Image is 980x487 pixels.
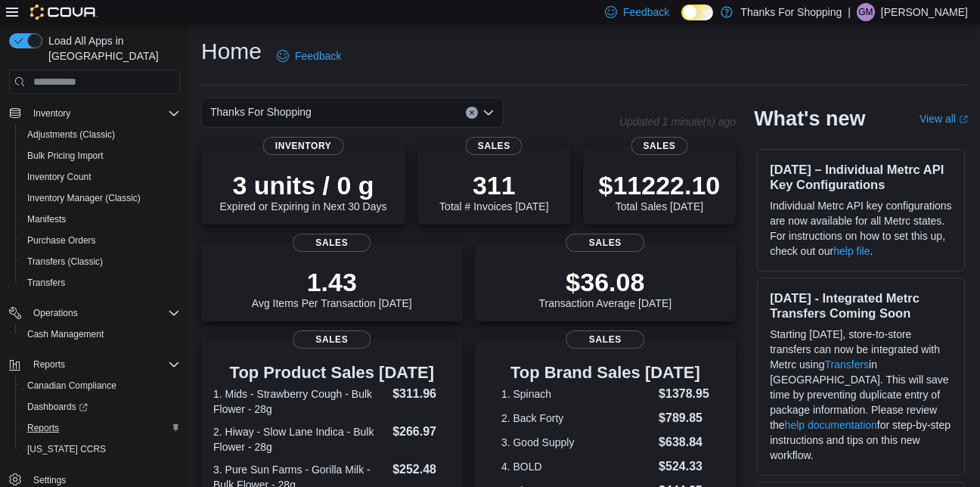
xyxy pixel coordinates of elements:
[15,166,186,188] button: Inventory Count
[27,277,65,289] span: Transfers
[754,107,865,131] h2: What's new
[21,377,122,395] a: Canadian Compliance
[21,398,94,416] a: Dashboards
[15,324,186,345] button: Cash Management
[295,48,341,64] span: Feedback
[15,230,186,251] button: Purchase Orders
[659,409,709,427] dd: $789.85
[27,129,115,141] span: Adjustments (Classic)
[27,355,71,374] button: Reports
[566,330,645,349] span: Sales
[466,107,478,119] button: Clear input
[959,115,968,124] svg: External link
[825,358,870,371] a: Transfers
[881,3,968,21] p: [PERSON_NAME]
[27,328,104,340] span: Cash Management
[770,290,952,321] h3: [DATE] - Integrated Metrc Transfers Coming Soon
[271,41,347,71] a: Feedback
[27,171,91,183] span: Inventory Count
[770,198,952,259] p: Individual Metrc API key configurations are now available for all Metrc states. For instructions ...
[21,253,180,271] span: Transfers (Classic)
[15,209,186,230] button: Manifests
[15,396,186,417] a: Dashboards
[15,272,186,293] button: Transfers
[21,126,121,144] a: Adjustments (Classic)
[27,380,116,392] span: Canadian Compliance
[21,210,180,228] span: Manifests
[599,170,721,212] div: Total Sales [DATE]
[501,435,653,450] dt: 3. Good Supply
[466,137,523,155] span: Sales
[3,354,186,375] button: Reports
[501,459,653,474] dt: 4. BOLD
[501,411,653,426] dt: 2. Back Forty
[27,192,141,204] span: Inventory Manager (Classic)
[15,417,186,439] button: Reports
[833,245,870,257] a: help file
[263,137,344,155] span: Inventory
[33,474,66,486] span: Settings
[681,5,713,20] input: Dark Mode
[27,104,180,123] span: Inventory
[392,423,450,441] dd: $266.97
[15,124,186,145] button: Adjustments (Classic)
[15,375,186,396] button: Canadian Compliance
[33,358,65,371] span: Reports
[659,458,709,476] dd: $524.33
[15,251,186,272] button: Transfers (Classic)
[770,162,952,192] h3: [DATE] – Individual Metrc API Key Configurations
[21,147,180,165] span: Bulk Pricing Import
[15,145,186,166] button: Bulk Pricing Import
[220,170,387,200] p: 3 units / 0 g
[15,439,186,460] button: [US_STATE] CCRS
[21,419,180,437] span: Reports
[213,386,386,417] dt: 1. Mids - Strawberry Cough - Bulk Flower - 28g
[857,3,875,21] div: Gaelan Malloy
[213,364,451,382] h3: Top Product Sales [DATE]
[501,386,653,402] dt: 1. Spinach
[293,234,371,252] span: Sales
[566,234,645,252] span: Sales
[33,307,78,319] span: Operations
[619,116,736,128] p: Updated 1 minute(s) ago
[740,3,842,21] p: Thanks For Shopping
[392,461,450,479] dd: $252.48
[27,304,84,322] button: Operations
[210,103,312,121] span: Thanks For Shopping
[27,304,180,322] span: Operations
[3,103,186,124] button: Inventory
[599,170,721,200] p: $11222.10
[623,5,669,20] span: Feedback
[213,424,386,454] dt: 2. Hiway - Slow Lane Indica - Bulk Flower - 28g
[659,385,709,403] dd: $1378.95
[27,401,88,413] span: Dashboards
[21,168,98,186] a: Inventory Count
[3,302,186,324] button: Operations
[27,150,104,162] span: Bulk Pricing Import
[858,3,873,21] span: GM
[21,325,110,343] a: Cash Management
[770,327,952,463] p: Starting [DATE], store-to-store transfers can now be integrated with Metrc using in [GEOGRAPHIC_D...
[21,210,72,228] a: Manifests
[21,189,147,207] a: Inventory Manager (Classic)
[27,422,59,434] span: Reports
[21,231,180,250] span: Purchase Orders
[21,231,102,250] a: Purchase Orders
[439,170,548,212] div: Total # Invoices [DATE]
[681,20,682,21] span: Dark Mode
[21,274,180,292] span: Transfers
[21,274,71,292] a: Transfers
[27,256,103,268] span: Transfers (Classic)
[293,330,371,349] span: Sales
[21,253,109,271] a: Transfers (Classic)
[482,107,495,119] button: Open list of options
[631,137,687,155] span: Sales
[785,419,877,431] a: help documentation
[252,267,412,297] p: 1.43
[27,443,106,455] span: [US_STATE] CCRS
[439,170,548,200] p: 311
[21,189,180,207] span: Inventory Manager (Classic)
[21,419,65,437] a: Reports
[220,170,387,212] div: Expired or Expiring in Next 30 Days
[21,377,180,395] span: Canadian Compliance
